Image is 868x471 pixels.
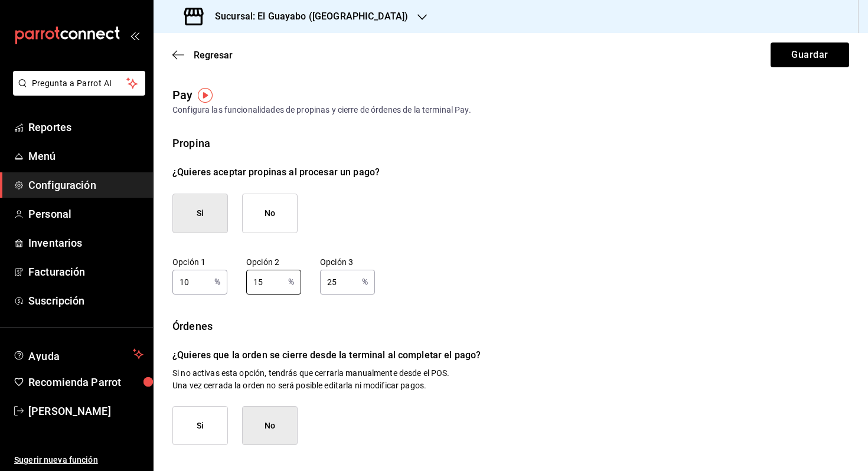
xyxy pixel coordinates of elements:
div: Propina [172,135,849,151]
span: Recomienda Parrot [28,374,143,390]
button: Si [172,406,228,446]
div: Configura las funcionalidades de propinas y cierre de órdenes de la terminal Pay. [172,104,849,116]
p: Si no activas esta opción, tendrás que cerrarla manualmente desde el POS. Una vez cerrada la orde... [172,367,849,392]
span: [PERSON_NAME] [28,403,143,419]
span: Suscripción [28,293,143,309]
p: ¿Quieres aceptar propinas al procesar un pago? [172,165,849,179]
label: Opción 2 [246,257,301,266]
a: Pregunta a Parrot AI [8,86,145,98]
span: Pregunta a Parrot AI [32,77,127,90]
button: No [242,406,298,446]
button: Si [172,194,228,233]
button: Pregunta a Parrot AI [13,71,145,96]
p: ¿Quieres que la orden se cierre desde la terminal al completar el pago? [172,348,849,362]
p: % [288,276,294,288]
div: Pay [172,86,192,104]
label: Opción 3 [320,257,375,266]
p: % [214,276,220,288]
div: Órdenes [172,318,849,334]
p: % [362,276,368,288]
span: Regresar [194,50,233,61]
span: Sugerir nueva función [14,454,143,466]
h3: Sucursal: El Guayabo ([GEOGRAPHIC_DATA]) [205,9,408,24]
img: Tooltip marker [198,88,213,103]
button: open_drawer_menu [130,31,139,40]
button: Guardar [771,42,849,67]
span: Inventarios [28,235,143,251]
button: No [242,194,298,233]
button: Regresar [172,50,233,61]
span: Configuración [28,177,143,193]
span: Personal [28,206,143,222]
span: Ayuda [28,347,128,361]
span: Menú [28,148,143,164]
span: Reportes [28,119,143,135]
span: Facturación [28,264,143,280]
label: Opción 1 [172,257,227,266]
